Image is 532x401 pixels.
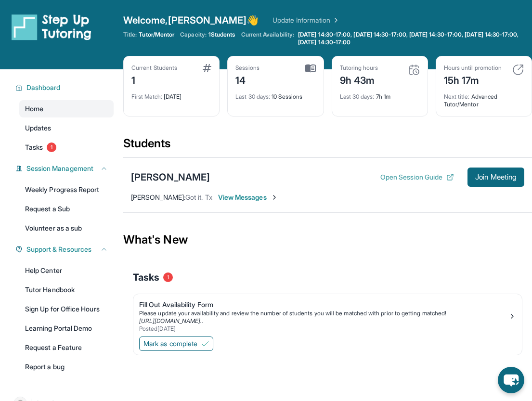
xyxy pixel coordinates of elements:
[26,83,61,92] span: Dashboard
[19,139,114,156] a: Tasks1
[133,271,159,284] span: Tasks
[340,87,420,101] div: 7h 1m
[19,181,114,198] a: Weekly Progress Report
[19,281,114,298] a: Tutor Handbook
[235,72,260,87] div: 14
[143,339,197,349] span: Mark as complete
[131,72,177,87] div: 1
[218,193,278,202] span: View Messages
[19,339,114,356] a: Request a Feature
[444,93,470,100] span: Next title :
[131,64,177,72] div: Current Students
[139,336,213,351] button: Mark as complete
[123,31,137,39] span: Title:
[25,104,43,114] span: Home
[271,194,278,201] img: Chevron-Right
[19,300,114,318] a: Sign Up for Office Hours
[380,172,454,182] button: Open Session Guide
[133,294,522,335] a: Fill Out Availability FormPlease update your availability and review the number of students you w...
[19,262,114,279] a: Help Center
[19,358,114,375] a: Report a bug
[19,119,114,137] a: Updates
[330,15,340,25] img: Chevron Right
[139,325,508,333] div: Posted [DATE]
[235,64,260,72] div: Sessions
[467,168,524,187] button: Join Meeting
[25,123,52,133] span: Updates
[131,93,162,100] span: First Match :
[498,367,524,393] button: chat-button
[241,31,294,46] span: Current Availability:
[235,87,315,101] div: 10 Sessions
[444,87,524,108] div: Advanced Tutor/Mentor
[272,15,340,25] a: Update Information
[131,87,211,101] div: [DATE]
[208,31,235,39] span: 1 Students
[203,64,211,72] img: card
[26,164,93,173] span: Session Management
[340,64,378,72] div: Tutoring hours
[23,245,108,254] button: Support & Resources
[19,200,114,218] a: Request a Sub
[19,220,114,237] a: Volunteer as a sub
[123,219,532,261] div: What's New
[131,170,210,184] div: [PERSON_NAME]
[296,31,532,46] a: [DATE] 14:30-17:00, [DATE] 14:30-17:00, [DATE] 14:30-17:00, [DATE] 14:30-17:00, [DATE] 14:30-17:00
[19,320,114,337] a: Learning Portal Demo
[185,193,212,201] span: Got it. Tx
[340,72,378,87] div: 9h 43m
[123,13,259,27] span: Welcome, [PERSON_NAME] 👋
[123,136,532,157] div: Students
[475,174,517,180] span: Join Meeting
[23,83,108,92] button: Dashboard
[139,317,203,324] a: [URL][DOMAIN_NAME]..
[139,310,508,317] div: Please update your availability and review the number of students you will be matched with prior ...
[340,93,375,100] span: Last 30 days :
[512,64,524,76] img: card
[26,245,91,254] span: Support & Resources
[444,72,502,87] div: 15h 17m
[235,93,270,100] span: Last 30 days :
[408,64,420,76] img: card
[139,31,174,39] span: Tutor/Mentor
[298,31,530,46] span: [DATE] 14:30-17:00, [DATE] 14:30-17:00, [DATE] 14:30-17:00, [DATE] 14:30-17:00, [DATE] 14:30-17:00
[305,64,316,73] img: card
[163,272,173,282] span: 1
[131,193,185,201] span: [PERSON_NAME] :
[444,64,502,72] div: Hours until promotion
[47,142,56,152] span: 1
[25,142,43,152] span: Tasks
[19,100,114,117] a: Home
[12,13,91,40] img: logo
[139,300,508,310] div: Fill Out Availability Form
[180,31,207,39] span: Capacity:
[201,340,209,348] img: Mark as complete
[23,164,108,173] button: Session Management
